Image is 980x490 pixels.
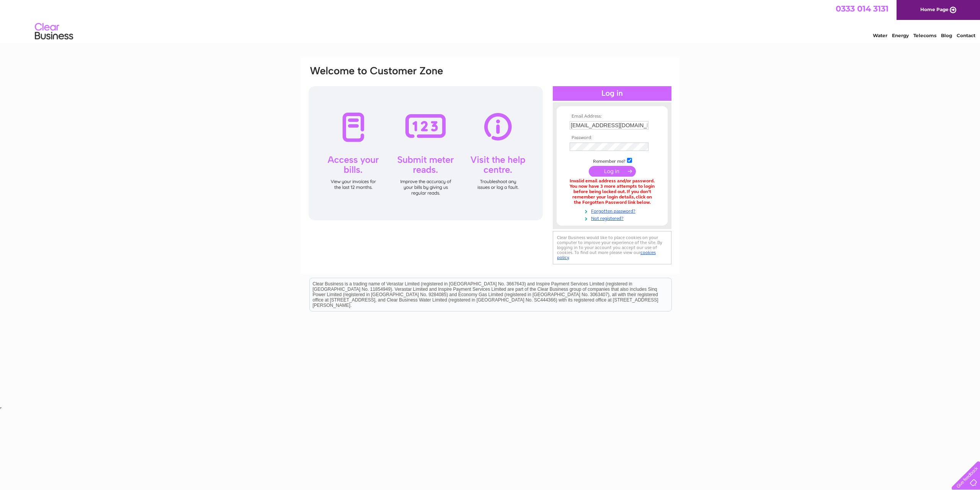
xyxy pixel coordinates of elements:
[589,166,636,177] input: Submit
[570,214,657,221] a: Not registered?
[34,20,73,43] img: logo.png
[568,114,657,119] th: Email Address:
[310,4,671,37] div: Clear Business is a trading name of Verastar Limited (registered in [GEOGRAPHIC_DATA] No. 3667643...
[957,33,975,38] a: Contact
[568,157,657,164] td: Remember me?
[892,33,909,38] a: Energy
[570,179,655,205] div: Invalid email address and/or password. You now have 3 more attempts to login before being locked ...
[836,4,889,13] a: 0333 014 3131
[557,250,656,260] a: cookies policy
[553,231,671,264] div: Clear Business would like to place cookies on your computer to improve your experience of the sit...
[873,33,887,38] a: Water
[570,207,657,214] a: Forgotten password?
[568,135,657,141] th: Password:
[913,33,936,38] a: Telecoms
[941,33,952,38] a: Blog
